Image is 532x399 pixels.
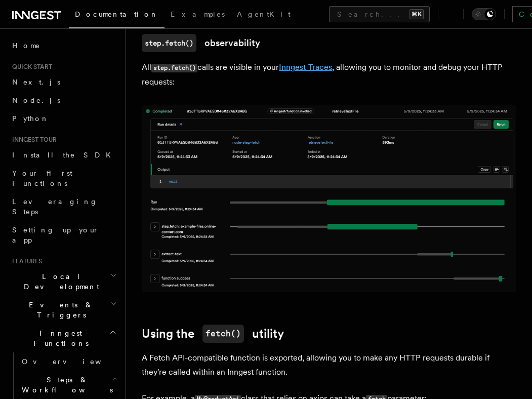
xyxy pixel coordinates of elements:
span: Overview [22,357,126,366]
a: Examples [165,3,231,27]
code: step.fetch() [142,34,196,52]
span: Steps & Workflows [18,375,113,395]
a: Setting up your app [8,221,119,249]
a: Overview [18,352,119,371]
span: Inngest tour [8,136,57,144]
p: All calls are visible in your , allowing you to monitor and debug your HTTP requests: [142,60,516,89]
a: Documentation [69,3,165,28]
a: Inngest Traces [279,62,332,72]
a: Install the SDK [8,146,119,164]
a: Home [8,36,119,55]
span: Install the SDK [12,151,117,159]
a: Python [8,109,119,128]
button: Toggle dark mode [472,8,496,20]
a: Your first Functions [8,164,119,192]
code: fetch() [202,325,244,343]
a: Using thefetch()utility [142,325,284,343]
kbd: ⌘K [410,9,424,19]
button: Events & Triggers [8,296,119,324]
img: Inngest Traces showing a step.fetch() call [142,105,516,292]
span: Next.js [12,78,60,86]
a: AgentKit [231,3,297,27]
a: Leveraging Steps [8,192,119,221]
span: Local Development [8,271,110,292]
button: Steps & Workflows [18,371,119,399]
button: Inngest Functions [8,324,119,352]
code: step.fetch() [151,64,197,72]
span: Python [12,114,49,123]
button: Search...⌘K [329,6,430,22]
a: Next.js [8,73,119,91]
span: Features [8,257,42,265]
span: Leveraging Steps [12,197,98,216]
span: Node.js [12,96,60,104]
a: Node.js [8,91,119,109]
a: step.fetch()observability [142,34,260,52]
button: Local Development [8,267,119,296]
span: Setting up your app [12,226,99,244]
span: AgentKit [237,10,291,18]
span: Documentation [75,10,158,18]
span: Examples [171,10,225,18]
span: Quick start [8,63,52,71]
p: A Fetch API-compatible function is exported, allowing you to make any HTTP requests durable if th... [142,351,516,379]
span: Inngest Functions [8,328,109,348]
span: Your first Functions [12,169,72,187]
span: Events & Triggers [8,300,110,320]
span: Home [12,41,40,51]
